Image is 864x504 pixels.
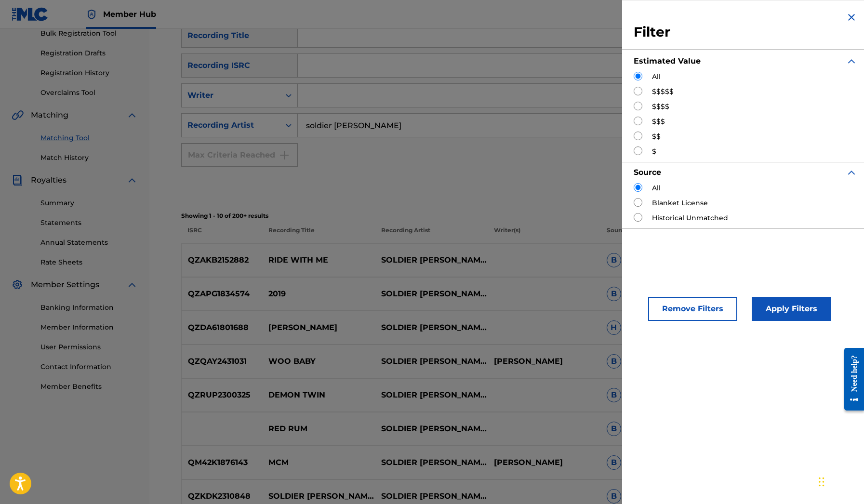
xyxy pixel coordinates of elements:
span: B [607,455,621,470]
label: $$$$$ [652,87,674,97]
p: MCM [262,457,375,468]
span: H [607,320,621,335]
label: $$ [652,132,661,142]
strong: Estimated Value [634,56,701,66]
label: Blanket License [652,198,708,208]
span: B [607,489,621,504]
p: [PERSON_NAME] [488,356,600,367]
button: Apply Filters [752,297,831,321]
p: QM42K1876143 [182,457,263,468]
button: Remove Filters [648,297,737,321]
img: expand [846,55,857,67]
a: Member Information [40,322,138,332]
span: B [607,354,621,369]
p: QZDA61801688 [182,322,263,333]
p: QZAPG1834574 [182,288,263,300]
span: Royalties [31,174,66,186]
p: QZQAY2431031 [182,356,263,367]
p: QZRUP2300325 [182,389,263,401]
a: Rate Sheets [40,257,138,267]
a: Summary [40,198,138,208]
p: Recording Artist [375,226,488,243]
span: Member Hub [103,9,156,20]
img: expand [126,279,138,291]
span: B [607,253,621,267]
img: close [846,12,857,23]
span: B [607,422,621,436]
a: Matching Tool [40,133,138,143]
img: Top Rightsholder [86,9,97,20]
p: [PERSON_NAME] [488,457,600,468]
img: expand [126,174,138,186]
iframe: Resource Center [837,339,864,419]
p: QZAKB2152882 [182,254,263,266]
img: Member Settings [12,279,23,291]
span: Matching [31,109,68,121]
p: Source [607,226,628,243]
p: SOLDIER [PERSON_NAME] [375,288,488,300]
p: Showing 1 - 10 of 200+ results [181,212,833,220]
a: Registration History [40,68,138,78]
a: Registration Drafts [40,48,138,58]
label: All [652,183,661,193]
p: RED RUM [262,423,375,435]
p: SOLDIER [PERSON_NAME] [375,356,488,367]
span: Member Settings [31,279,99,291]
label: $ [652,146,656,157]
a: User Permissions [40,342,138,352]
img: expand [846,167,857,178]
p: WOO BABY [262,356,375,367]
iframe: Chat Widget [816,458,864,504]
span: B [607,388,621,402]
div: Writer [187,90,274,101]
a: Match History [40,153,138,163]
a: Contact Information [40,362,138,372]
p: SOLDIER [PERSON_NAME] [375,491,488,502]
p: SOLDIER [PERSON_NAME] [375,423,488,435]
p: Recording Title [262,226,374,243]
p: DEMON TWIN [262,389,375,401]
p: QZKDK2310848 [182,491,263,502]
a: Banking Information [40,303,138,313]
a: Annual Statements [40,238,138,248]
div: Drag [819,467,824,496]
p: SOLDIER [PERSON_NAME] [375,254,488,266]
p: 2019 [262,288,375,300]
label: $$$ [652,117,665,127]
h3: Filter [634,24,857,41]
p: SOLDIER [PERSON_NAME] [375,457,488,468]
a: Member Benefits [40,382,138,392]
p: SOLDIER [PERSON_NAME] [375,322,488,333]
p: Writer(s) [488,226,600,243]
p: ISRC [181,226,262,243]
a: Overclaims Tool [40,88,138,98]
label: $$$$ [652,102,669,112]
a: Statements [40,218,138,228]
p: [PERSON_NAME] [262,322,375,333]
strong: Source [634,168,661,177]
p: RIDE WITH ME [262,254,375,266]
div: Recording Artist [187,119,274,131]
label: Historical Unmatched [652,213,728,223]
img: Royalties [12,174,23,186]
img: MLC Logo [12,7,49,21]
img: Matching [12,109,24,121]
p: SOLDIER [PERSON_NAME] [375,389,488,401]
span: B [607,287,621,301]
a: Bulk Registration Tool [40,28,138,39]
p: SOLDIER [PERSON_NAME] - THUG PARADISE 2 FAST [262,491,375,502]
label: All [652,72,661,82]
form: Search Form [181,24,833,206]
img: expand [126,109,138,121]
